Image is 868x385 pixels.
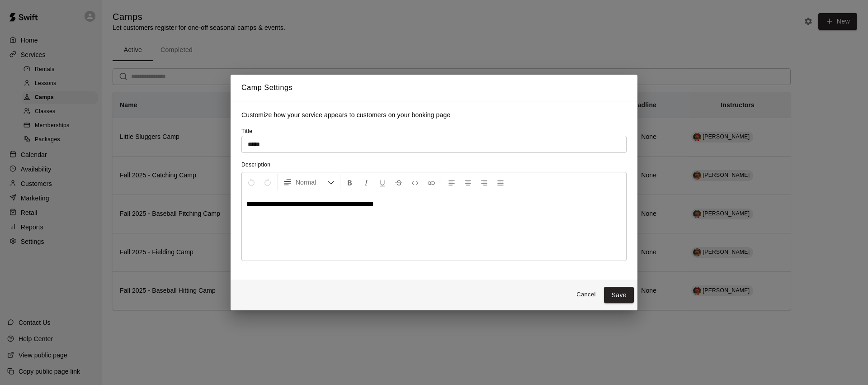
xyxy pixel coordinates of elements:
button: Undo [244,174,259,190]
button: Format Underline [375,174,390,190]
button: Insert Code [407,174,423,190]
button: Insert Link [424,174,439,190]
span: Description [241,162,270,168]
button: Left Align [444,174,459,190]
span: Normal [296,178,327,187]
button: Format Bold [342,174,358,190]
button: Center Align [460,174,476,190]
button: Format Italics [359,174,374,190]
button: Right Align [476,174,492,190]
span: Title [241,128,252,134]
button: Formatting Options [279,174,338,190]
h2: Camp Settings [231,75,637,101]
button: Cancel [571,288,600,302]
button: Format Strikethrough [391,174,406,190]
button: Redo [260,174,275,190]
button: Justify Align [493,174,508,190]
button: Save [604,287,634,304]
p: Customize how your service appears to customers on your booking page [241,110,627,119]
